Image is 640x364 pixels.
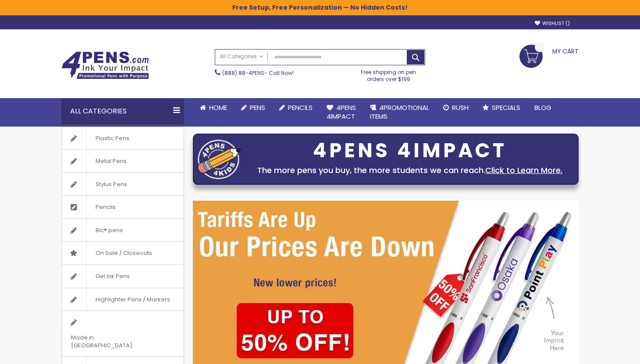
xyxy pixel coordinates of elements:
[61,98,184,124] div: All Categories
[62,265,184,288] a: Gel Ink Pens
[492,103,520,112] span: Specials
[86,150,135,173] span: Metal Pens
[288,103,313,112] span: Pencils
[62,150,184,173] a: Metal Pens
[250,103,265,112] span: Pens
[86,288,179,311] span: Highlighter Pens / Markers
[62,326,162,357] span: Made in [GEOGRAPHIC_DATA]
[62,311,184,357] a: Made in [GEOGRAPHIC_DATA]
[246,141,574,160] div: 4PENS 4IMPACT
[272,98,320,117] a: Pencils
[352,65,426,83] div: Free shipping on pen orders over $199
[436,98,476,117] a: Rush
[86,219,132,242] span: Bic® pens
[327,103,356,121] span: 4Pens 4impact
[452,103,469,112] span: Rush
[246,164,574,177] div: The more pens you buy, the more students we can reach.
[198,139,242,179] img: four_pen_logo.png
[62,127,184,150] a: Plastic Pens
[86,127,138,150] span: Plastic Pens
[534,103,551,112] span: Blog
[62,196,184,219] a: Pencils
[222,69,294,77] span: - Call Now!
[86,265,139,288] span: Gel Ink Pens
[209,103,227,112] span: Home
[535,20,570,27] a: Wishlist
[86,196,124,219] span: Pencils
[222,69,264,77] a: (888) 88-4PENS
[320,98,363,127] a: 4Pens4impact
[62,219,184,242] a: Bic® pens
[61,51,149,79] img: 4Pens Custom Pens and Promotional Products
[234,98,272,117] a: Pens
[62,173,184,196] a: Stylus Pens
[220,53,263,60] span: All Categories
[193,98,234,117] a: Home
[485,165,562,176] a: Click to Learn More.
[527,98,558,117] a: Blog
[62,288,184,311] a: Highlighter Pens / Markers
[86,242,161,265] span: On Sale / Closeouts
[370,103,429,121] span: 4PROMOTIONAL ITEMS
[62,242,184,265] a: On Sale / Closeouts
[476,98,527,117] a: Specials
[215,49,268,64] a: All Categories
[86,173,136,196] span: Stylus Pens
[363,98,436,127] a: 4PROMOTIONALITEMS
